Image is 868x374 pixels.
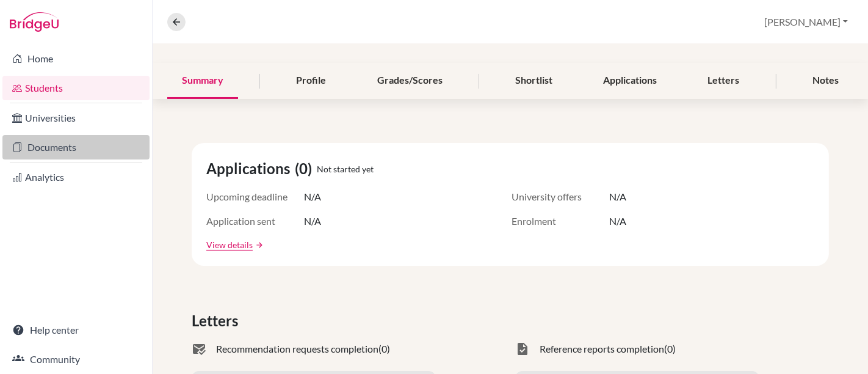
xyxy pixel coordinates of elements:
[167,63,238,99] div: Summary
[2,347,150,372] a: Community
[317,163,374,175] span: Not started yet
[206,238,253,251] a: View details
[515,342,530,356] span: task
[664,342,676,356] span: (0)
[206,158,295,180] span: Applications
[216,342,378,356] span: Recommendation requests completion
[192,342,206,356] span: mark_email_read
[304,214,321,229] span: N/A
[2,165,150,189] a: Analytics
[378,342,390,356] span: (0)
[609,189,626,204] span: N/A
[281,63,341,99] div: Profile
[295,158,317,180] span: (0)
[512,214,609,229] span: Enrolment
[304,189,321,204] span: N/A
[10,12,59,32] img: Bridge-U
[2,106,150,130] a: Universities
[2,46,150,71] a: Home
[588,63,671,99] div: Applications
[363,63,457,99] div: Grades/Scores
[759,10,853,34] button: [PERSON_NAME]
[192,310,243,332] span: Letters
[206,214,304,229] span: Application sent
[2,135,150,159] a: Documents
[2,76,150,100] a: Students
[693,63,754,99] div: Letters
[512,189,609,204] span: University offers
[2,318,150,342] a: Help center
[798,63,853,99] div: Notes
[501,63,567,99] div: Shortlist
[540,342,664,356] span: Reference reports completion
[206,189,304,204] span: Upcoming deadline
[253,241,264,249] a: arrow_forward
[609,214,626,229] span: N/A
